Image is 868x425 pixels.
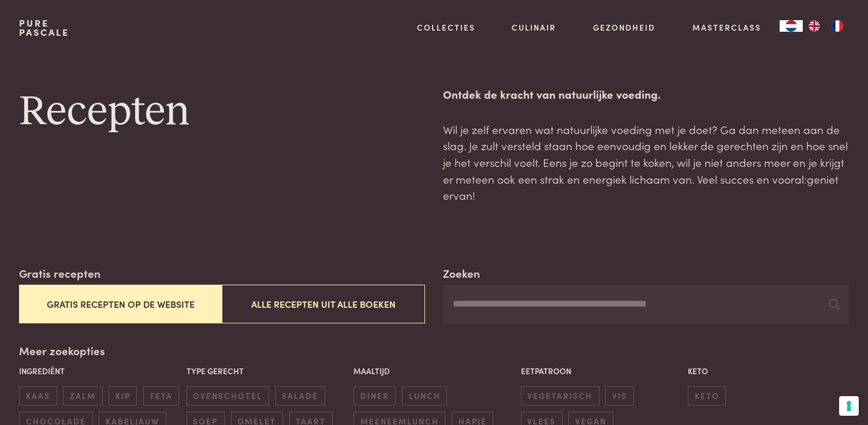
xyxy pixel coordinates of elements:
[780,20,803,32] div: Language
[353,365,515,377] p: Maaltijd
[803,20,849,32] ul: Language list
[780,20,849,32] aside: Language selected: Nederlands
[593,21,655,33] a: Gezondheid
[688,365,849,377] p: Keto
[688,386,726,405] span: keto
[443,265,480,282] label: Zoeken
[521,386,599,405] span: vegetarisch
[402,386,447,405] span: lunch
[19,285,222,323] button: Gratis recepten op de website
[605,386,634,405] span: vis
[222,285,424,323] button: Alle recepten uit alle boeken
[19,365,180,377] p: Ingrediënt
[443,86,661,102] strong: Ontdek de kracht van natuurlijke voeding.
[143,386,179,405] span: feta
[353,386,396,405] span: diner
[839,396,859,416] button: Uw voorkeuren voor toestemming voor trackingtechnologieën
[443,121,848,204] p: Wil je zelf ervaren wat natuurlijke voeding met je doet? Ga dan meteen aan de slag. Je zult verst...
[187,386,269,405] span: ovenschotel
[692,21,761,33] a: Masterclass
[109,386,137,405] span: kip
[19,18,69,37] a: PurePascale
[19,386,57,405] span: kaas
[275,386,325,405] span: salade
[803,20,826,32] a: EN
[187,365,348,377] p: Type gerecht
[19,86,424,138] h1: Recepten
[826,20,849,32] a: FR
[780,20,803,32] a: NL
[417,21,475,33] a: Collecties
[63,386,102,405] span: zalm
[512,21,556,33] a: Culinair
[521,365,682,377] p: Eetpatroon
[19,265,100,282] label: Gratis recepten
